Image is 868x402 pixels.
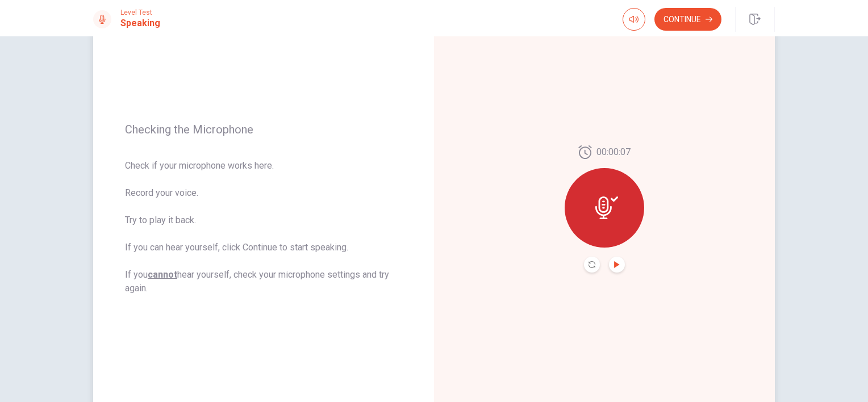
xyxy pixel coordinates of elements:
span: Checking the Microphone [125,123,402,136]
span: Level Test [120,9,160,16]
span: 00:00:07 [596,145,631,159]
button: Continue [654,8,721,31]
button: Play Audio [609,257,625,273]
span: Check if your microphone works here. Record your voice. Try to play it back. If you can hear your... [125,159,402,295]
h1: Speaking [120,16,160,30]
button: Record Again [584,257,600,273]
u: cannot [148,269,177,280]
